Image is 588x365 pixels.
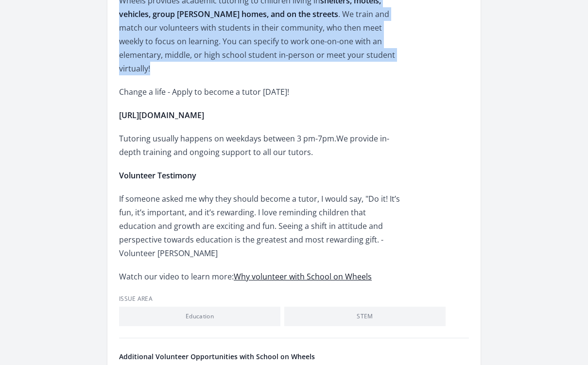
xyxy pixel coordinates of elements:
[119,85,403,99] p: Change a life - Apply to become a tutor [DATE]!
[119,295,469,303] h3: Issue area
[119,132,403,159] p: Tutoring usually happens on weekdays between 3 pm-7pm. We provide in-depth training and ongoing s...
[119,110,204,121] strong: [URL][DOMAIN_NAME]
[119,352,469,362] h4: Additional Volunteer Opportunities with School on Wheels
[234,271,372,282] a: Why volunteer with School on Wheels
[119,170,196,181] strong: Volunteer Testimony
[284,307,446,326] li: STEM
[119,270,403,283] p: Watch our video to learn more:
[119,307,280,326] li: Education
[119,192,403,260] p: If someone asked me why they should become a tutor, I would say, "Do it! It’s fun, it’s important...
